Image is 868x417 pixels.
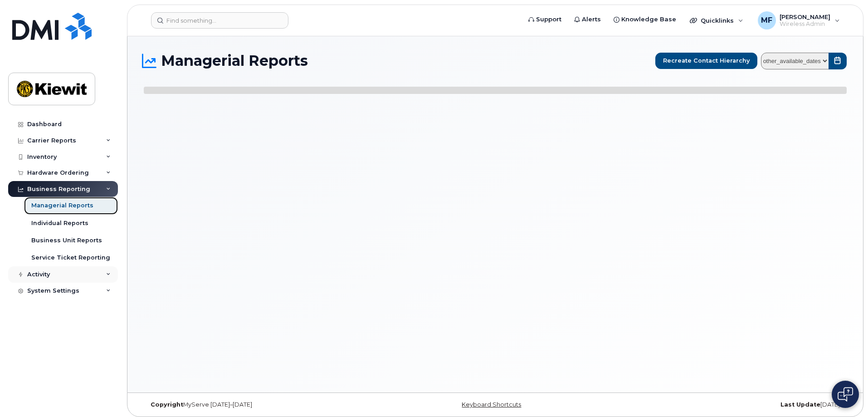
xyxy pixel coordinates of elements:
span: Managerial Reports [161,54,308,68]
span: Recreate Contact Hierarchy [663,56,750,65]
img: Open chat [838,387,853,402]
strong: Last Update [780,401,820,408]
strong: Copyright [151,401,183,408]
div: MyServe [DATE]–[DATE] [144,401,378,408]
div: [DATE] [612,401,847,408]
button: Recreate Contact Hierarchy [655,53,757,69]
a: Keyboard Shortcuts [462,401,521,408]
